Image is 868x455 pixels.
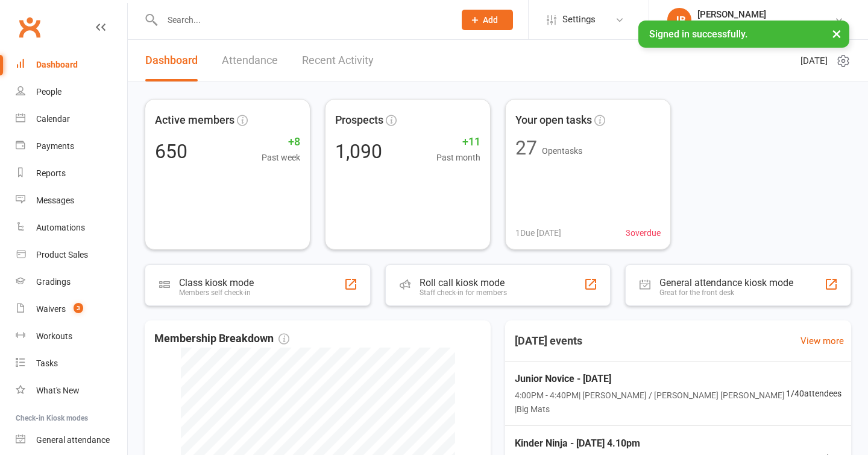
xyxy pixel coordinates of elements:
a: Attendance [222,40,278,81]
span: Junior Novice - [DATE] [515,371,786,387]
a: Automations [16,214,127,241]
div: Product Sales [36,250,88,259]
span: +8 [262,133,300,151]
span: 3 [74,303,83,313]
a: What's New [16,377,127,404]
div: Workouts [36,331,72,341]
a: Tasks [16,350,127,377]
a: Reports [16,160,127,187]
span: Settings [562,6,596,33]
div: 27 [515,138,537,157]
a: Payments [16,133,127,160]
div: Reports [36,168,66,178]
div: Payments [36,141,74,151]
input: Search... [159,11,446,28]
span: Add [483,15,498,25]
a: Gradings [16,269,127,296]
button: Add [462,10,513,30]
a: View more [800,334,844,348]
span: Signed in successfully. [649,28,747,40]
span: 1 Due [DATE] [515,226,561,240]
div: Kando Martial Arts [PERSON_NAME] [697,20,834,31]
div: What's New [36,386,80,395]
a: Product Sales [16,241,127,269]
span: 3 overdue [626,226,661,240]
a: Dashboard [16,51,127,78]
button: × [826,21,848,46]
span: Open tasks [542,146,582,156]
div: 1,090 [335,142,382,161]
div: Calendar [36,114,70,124]
div: Dashboard [36,60,78,69]
span: +11 [436,133,480,151]
h3: [DATE] events [505,330,592,352]
a: Waivers 3 [16,296,127,323]
div: 650 [155,142,187,161]
span: 4:00PM - 4:40PM | [PERSON_NAME] / [PERSON_NAME] [PERSON_NAME] | Big Mats [515,389,786,416]
div: Class kiosk mode [179,277,254,288]
div: Automations [36,223,85,232]
a: Recent Activity [302,40,374,81]
div: Gradings [36,277,71,287]
div: Waivers [36,304,66,314]
a: Dashboard [145,40,198,81]
a: Workouts [16,323,127,350]
span: Past week [262,151,300,164]
span: Past month [436,151,480,164]
a: Calendar [16,106,127,133]
span: Membership Breakdown [154,330,289,348]
span: 1 / 40 attendees [786,387,841,400]
div: People [36,87,61,97]
div: Tasks [36,358,58,368]
div: Members self check-in [179,288,254,297]
div: General attendance kiosk mode [659,277,793,288]
a: Clubworx [14,12,45,42]
span: [DATE] [800,54,828,68]
span: Active members [155,112,234,129]
a: Messages [16,187,127,214]
div: Roll call kiosk mode [420,277,507,288]
span: Your open tasks [515,112,592,129]
span: Kinder Ninja - [DATE] 4.10pm [515,436,786,451]
div: Great for the front desk [659,288,793,297]
a: General attendance kiosk mode [16,427,127,454]
a: People [16,78,127,106]
div: Staff check-in for members [420,288,507,297]
div: [PERSON_NAME] [697,9,834,20]
div: General attendance [36,435,110,445]
div: Messages [36,196,74,205]
div: JB [667,8,691,32]
span: Prospects [335,112,383,129]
